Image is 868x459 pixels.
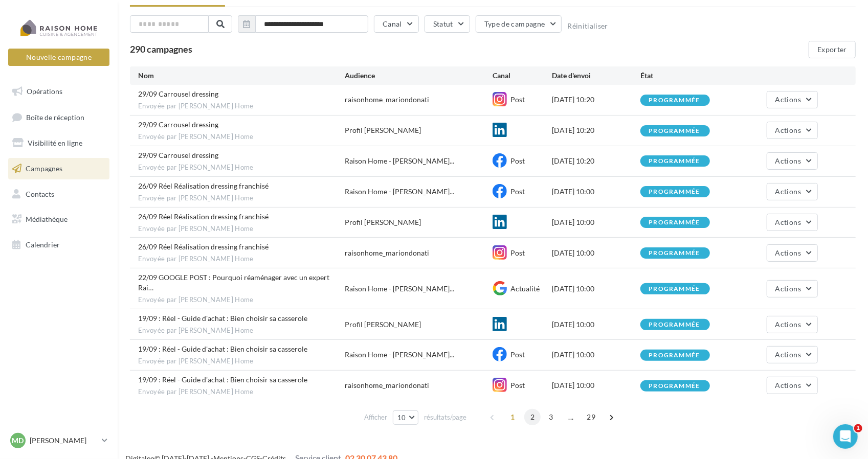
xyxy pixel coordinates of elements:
[767,152,818,170] button: Actions
[138,194,345,203] span: Envoyée par [PERSON_NAME] Home
[6,158,112,179] a: Campagnes
[767,244,818,262] button: Actions
[524,409,541,425] span: 2
[649,189,700,195] div: programmée
[775,218,801,226] span: Actions
[138,224,345,234] span: Envoyée par [PERSON_NAME] Home
[345,284,455,294] span: Raison Home - [PERSON_NAME]...
[552,125,640,135] div: [DATE] 10:20
[809,41,856,58] button: Exporter
[138,132,345,142] span: Envoyée par [PERSON_NAME] Home
[767,346,818,363] button: Actions
[138,212,269,221] span: 26/09 Réel Réalisation dressing franchisé
[26,240,60,249] span: Calendrier
[345,187,455,197] span: Raison Home - [PERSON_NAME]...
[8,431,109,450] a: MD [PERSON_NAME]
[26,164,62,173] span: Campagnes
[552,95,640,105] div: [DATE] 10:20
[649,322,700,328] div: programmée
[510,248,525,257] span: Post
[649,383,700,389] div: programmée
[775,248,801,257] span: Actions
[649,352,700,359] div: programmée
[854,424,862,432] span: 1
[6,209,112,230] a: Médiathèque
[775,350,801,359] span: Actions
[493,71,552,81] div: Canal
[510,187,525,196] span: Post
[138,120,218,129] span: 29/09 Carrousel dressing
[6,81,112,102] a: Opérations
[552,71,640,81] div: Date d'envoi
[552,156,640,166] div: [DATE] 10:20
[345,95,430,105] div: raisonhome_mariondonati
[138,273,329,292] span: 22/09 GOOGLE POST : Pourquoi réaménager avec un expert Raison Home change tout ?
[510,381,525,389] span: Post
[138,375,307,384] span: 19/09 : Réel - Guide d'achat : Bien choisir sa casserole
[345,319,421,330] div: Profil [PERSON_NAME]
[504,409,521,425] span: 1
[26,189,54,198] span: Contacts
[767,183,818,200] button: Actions
[510,350,525,359] span: Post
[552,284,640,294] div: [DATE] 10:00
[138,242,269,251] span: 26/09 Réel Réalisation dressing franchisé
[775,156,801,165] span: Actions
[775,187,801,196] span: Actions
[345,156,455,166] span: Raison Home - [PERSON_NAME]...
[567,22,608,30] button: Réinitialiser
[767,91,818,108] button: Actions
[138,181,269,190] span: 26/09 Réel Réalisation dressing franchisé
[649,128,700,134] div: programmée
[510,156,525,165] span: Post
[345,217,421,227] div: Profil [PERSON_NAME]
[6,132,112,154] a: Visibilité en ligne
[775,381,801,389] span: Actions
[27,87,62,96] span: Opérations
[12,435,24,446] span: MD
[649,219,700,226] div: programmée
[775,126,801,134] span: Actions
[552,319,640,330] div: [DATE] 10:00
[6,106,112,128] a: Boîte de réception
[364,412,387,422] span: Afficher
[28,139,82,147] span: Visibilité en ligne
[510,284,540,293] span: Actualité
[138,326,345,335] span: Envoyée par [PERSON_NAME] Home
[649,158,700,165] div: programmée
[138,295,345,305] span: Envoyée par [PERSON_NAME] Home
[138,357,345,366] span: Envoyée par [PERSON_NAME] Home
[583,409,599,425] span: 29
[543,409,559,425] span: 3
[649,286,700,292] div: programmée
[345,71,493,81] div: Audience
[138,151,218,159] span: 29/09 Carrousel dressing
[130,43,192,55] span: 290 campagnes
[425,15,470,33] button: Statut
[833,424,858,449] iframe: Intercom live chat
[552,350,640,360] div: [DATE] 10:00
[393,410,419,425] button: 10
[6,183,112,205] a: Contacts
[649,250,700,257] div: programmée
[476,15,562,33] button: Type de campagne
[138,345,307,353] span: 19/09 : Réel - Guide d'achat : Bien choisir sa casserole
[563,409,579,425] span: ...
[510,95,525,104] span: Post
[6,234,112,256] a: Calendrier
[138,89,218,98] span: 29/09 Carrousel dressing
[345,380,430,391] div: raisonhome_mariondonati
[767,214,818,231] button: Actions
[30,435,98,446] p: [PERSON_NAME]
[767,316,818,333] button: Actions
[26,112,84,121] span: Boîte de réception
[26,215,68,223] span: Médiathèque
[767,377,818,394] button: Actions
[138,163,345,172] span: Envoyée par [PERSON_NAME] Home
[775,284,801,293] span: Actions
[345,248,430,258] div: raisonhome_mariondonati
[424,412,466,422] span: résultats/page
[345,350,455,360] span: Raison Home - [PERSON_NAME]...
[552,248,640,258] div: [DATE] 10:00
[767,122,818,139] button: Actions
